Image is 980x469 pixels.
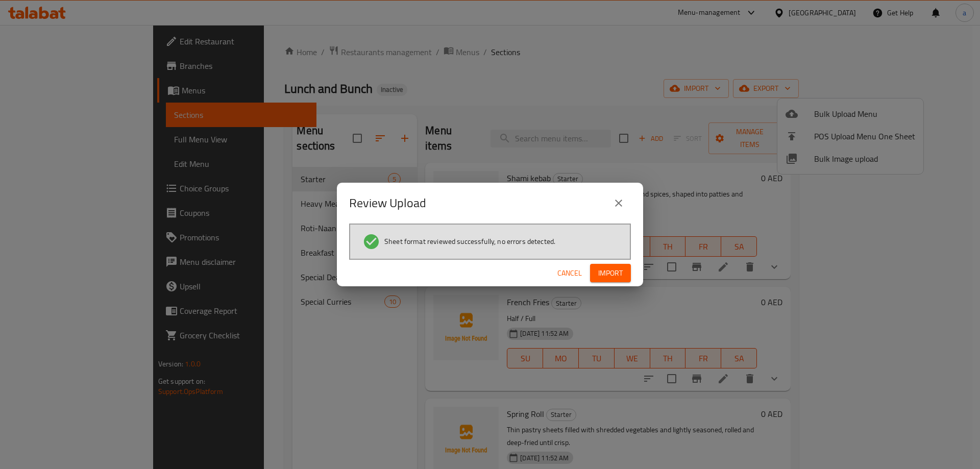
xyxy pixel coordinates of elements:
[349,195,426,211] h2: Review Upload
[590,264,631,283] button: Import
[384,236,555,246] span: Sheet format reviewed successfully, no errors detected.
[598,267,623,280] span: Import
[606,191,631,215] button: close
[557,267,582,280] span: Cancel
[553,264,586,283] button: Cancel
